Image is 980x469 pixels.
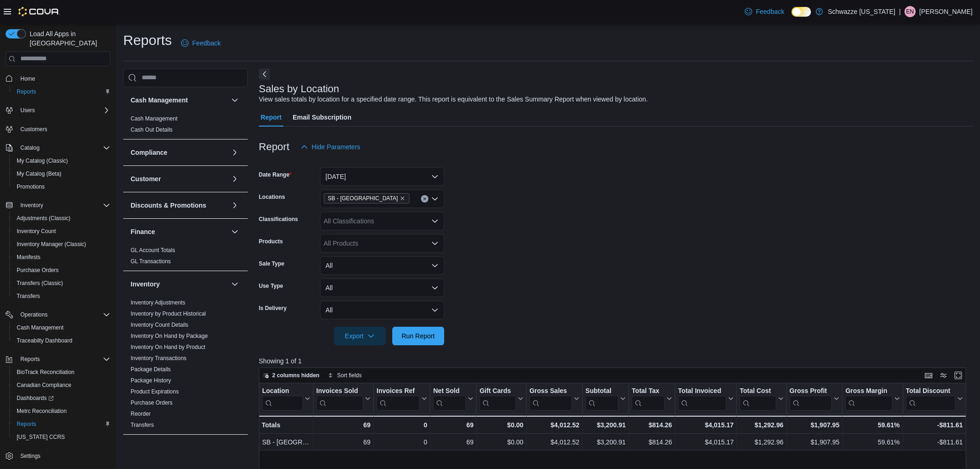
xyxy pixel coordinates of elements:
button: Subtotal [585,387,626,410]
div: 69 [433,437,473,448]
button: Reports [2,353,114,366]
span: Cash Management [131,115,177,122]
a: Transfers (Classic) [13,278,67,289]
span: BioTrack Reconciliation [17,368,75,376]
div: Totals [262,419,310,431]
div: Inventory [123,297,248,434]
span: Transfers [13,291,110,302]
button: Clear input [421,195,428,203]
div: $4,015.17 [678,437,734,448]
span: Product Expirations [131,388,179,395]
button: Catalog [2,141,114,154]
a: Promotions [13,181,49,192]
a: Reorder [131,411,151,417]
span: Email Subscription [293,108,352,127]
a: Adjustments (Classic) [13,213,74,224]
span: Reorder [131,410,151,418]
a: Inventory Transactions [131,355,187,361]
a: Purchase Orders [13,265,63,276]
button: [DATE] [320,167,444,186]
a: GL Account Totals [131,247,175,254]
button: Gift Cards [479,387,523,410]
div: 0 [377,437,427,448]
span: Inventory On Hand by Product [131,343,205,351]
div: SB - [GEOGRAPHIC_DATA] [262,437,310,448]
button: Total Discount [905,387,962,410]
div: 59.61% [845,437,899,448]
div: Gross Margin [845,387,892,410]
span: Operations [20,311,48,318]
a: Reports [13,418,40,430]
div: $814.26 [632,419,672,431]
a: Metrc Reconciliation [13,406,70,417]
div: Gross Sales [529,387,572,410]
a: Package Details [131,366,171,373]
h3: Discounts & Promotions [131,201,206,210]
div: $1,907.95 [789,437,839,448]
button: Enter fullscreen [953,370,964,381]
a: My Catalog (Classic) [13,155,72,166]
a: Manifests [13,252,44,263]
div: Total Discount [905,387,955,395]
span: Settings [20,452,40,460]
span: Adjustments (Classic) [13,213,110,224]
span: Traceabilty Dashboard [13,335,110,346]
div: Finance [123,245,248,271]
button: Users [2,104,114,117]
button: Promotions [9,180,114,193]
div: $0.00 [479,419,523,431]
a: Product Expirations [131,388,179,395]
span: Manifests [13,252,110,263]
span: BioTrack Reconciliation [13,367,110,378]
span: Cash Out Details [131,126,173,133]
a: Cash Management [13,322,67,333]
button: Sort fields [324,370,365,381]
span: [US_STATE] CCRS [17,433,65,441]
span: Inventory Count [13,226,110,237]
span: Inventory [17,200,110,211]
button: Finance [229,226,240,237]
button: Invoices Sold [316,387,371,410]
div: $4,012.52 [529,419,579,431]
span: Catalog [20,144,39,152]
button: Open list of options [431,195,439,203]
span: Run Report [402,331,435,341]
span: My Catalog (Beta) [17,170,62,177]
a: Package History [131,377,171,384]
button: [US_STATE] CCRS [9,431,114,444]
span: Reports [17,354,110,365]
button: Reports [17,354,44,365]
a: Inventory On Hand by Product [131,344,205,350]
span: Promotions [17,183,45,190]
button: Gross Profit [789,387,839,410]
button: Remove SB - Aurora from selection in this group [400,196,405,201]
span: Purchase Orders [131,399,173,406]
a: Settings [17,450,44,462]
button: Compliance [229,147,240,158]
div: -$811.61 [905,419,962,431]
p: | [899,6,901,17]
button: Next [259,69,270,80]
span: Load All Apps in [GEOGRAPHIC_DATA] [26,29,110,48]
button: Hide Parameters [297,138,364,156]
a: Purchase Orders [131,399,173,406]
div: Net Sold [433,387,466,410]
span: Dashboards [17,394,54,402]
span: Promotions [13,181,110,192]
span: Home [20,75,35,82]
h3: Inventory [131,279,160,289]
div: $3,200.91 [585,437,626,448]
button: Reports [9,85,114,98]
span: Purchase Orders [17,266,59,274]
div: Gross Sales [529,387,572,395]
div: $1,907.95 [789,419,839,431]
button: My Catalog (Beta) [9,167,114,180]
span: Inventory Count Details [131,321,188,329]
a: GL Transactions [131,258,171,265]
button: Traceabilty Dashboard [9,334,114,347]
span: SB - [GEOGRAPHIC_DATA] [328,194,398,203]
div: Total Invoiced [678,387,726,395]
span: Reports [20,355,40,363]
div: $3,200.91 [585,419,626,431]
span: Cash Management [13,322,110,333]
